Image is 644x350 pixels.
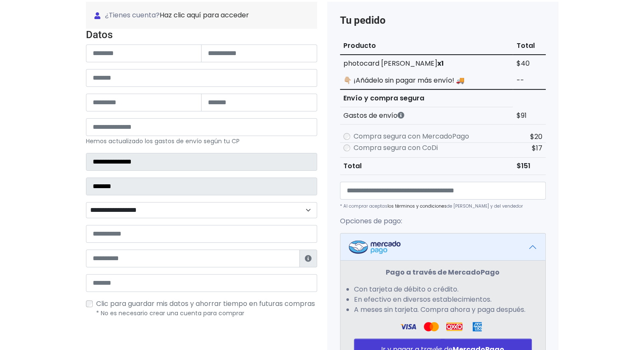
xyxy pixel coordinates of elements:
[469,322,485,332] img: Amex Logo
[513,158,545,175] td: $151
[354,305,532,315] li: A meses sin tarjeta. Compra ahora y paga después.
[354,294,532,305] li: En efectivo en diversos establecimientos.
[354,143,438,153] label: Compra segura con CoDi
[340,158,513,175] th: Total
[387,203,447,209] a: los términos y condiciones
[398,112,404,119] i: Los gastos de envío dependen de códigos postales. ¡Te puedes llevar más productos en un solo envío !
[340,107,513,125] th: Gastos de envío
[513,107,545,125] td: $91
[96,309,317,318] p: * No es necesario crear una cuenta para comprar
[340,37,513,55] th: Producto
[513,55,545,72] td: $40
[423,322,439,332] img: Visa Logo
[86,29,317,41] h4: Datos
[437,58,444,68] strong: x1
[513,37,545,55] th: Total
[340,14,546,27] h4: Tu pedido
[340,203,546,209] p: * Al comprar aceptas de [PERSON_NAME] y del vendedor
[400,322,416,332] img: Visa Logo
[160,10,249,20] a: Haz clic aquí para acceder
[349,240,401,254] img: Mercadopago Logo
[96,299,315,308] span: Clic para guardar mis datos y ahorrar tiempo en futuras compras
[530,132,542,142] span: $20
[354,131,469,142] label: Compra segura con MercadoPago
[340,72,513,89] td: 👇🏼 ¡Añádelo sin pagar más envío! 🚚
[446,322,462,332] img: Oxxo Logo
[513,72,545,89] td: --
[94,10,309,20] span: ¿Tienes cuenta?
[386,267,500,277] strong: Pago a través de MercadoPago
[340,216,546,226] p: Opciones de pago:
[340,55,513,72] td: photocard [PERSON_NAME]
[305,255,312,262] i: Estafeta lo usará para ponerse en contacto en caso de tener algún problema con el envío
[340,89,513,107] th: Envío y compra segura
[532,143,542,153] span: $17
[86,137,240,145] small: Hemos actualizado los gastos de envío según tu CP
[354,284,532,294] li: Con tarjeta de débito o crédito.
